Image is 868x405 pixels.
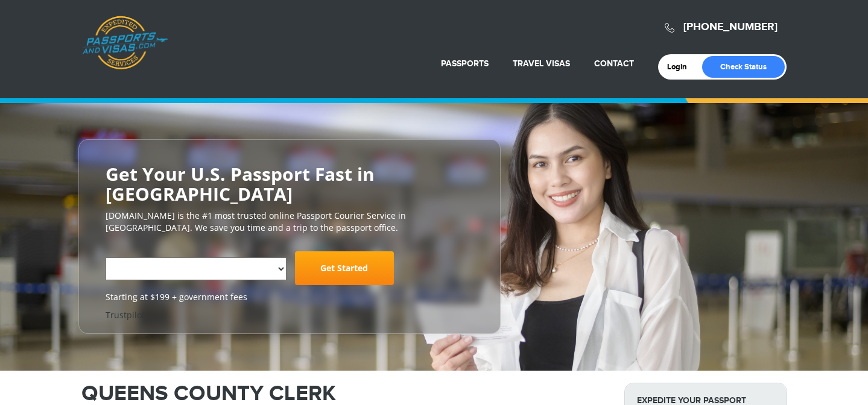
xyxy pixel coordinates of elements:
[81,383,606,404] h1: QUEENS COUNTY CLERK
[683,20,778,34] a: [PHONE_NUMBER]
[594,58,634,69] a: Contact
[82,16,168,70] a: Passports & [DOMAIN_NAME]
[702,56,785,78] a: Check Status
[106,310,145,321] a: Trustpilot
[106,292,474,304] span: Starting at $199 + government fees
[106,210,474,234] p: [DOMAIN_NAME] is the #1 most trusted online Passport Courier Service in [GEOGRAPHIC_DATA]. We sav...
[106,164,474,204] h2: Get Your U.S. Passport Fast in [GEOGRAPHIC_DATA]
[295,252,394,286] a: Get Started
[513,58,570,69] a: Travel Visas
[441,58,489,69] a: Passports
[667,62,695,72] a: Login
